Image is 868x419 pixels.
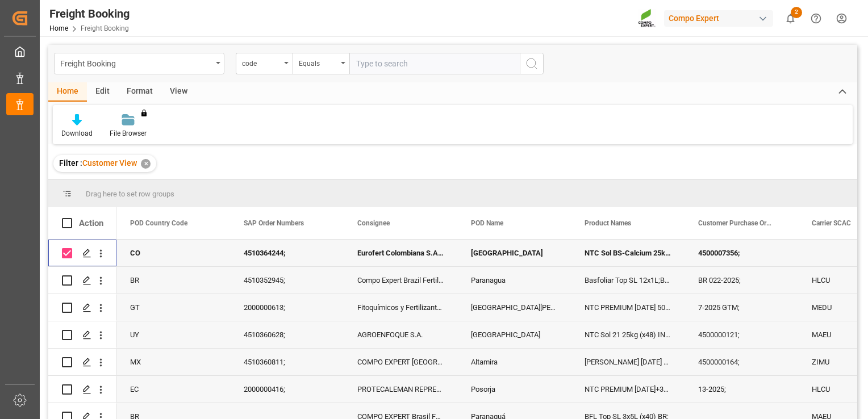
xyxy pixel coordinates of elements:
[230,240,344,266] div: 4510364244;
[242,56,281,69] div: code
[244,219,304,227] span: SAP Order Numbers
[344,240,457,266] div: Eurofert Colombiana S.A.S
[61,128,93,139] div: Download
[236,53,293,74] button: open menu
[357,219,390,227] span: Consignee
[571,349,685,375] div: [PERSON_NAME] [DATE] 25kg (x48) MX+NLA UN;
[49,5,130,22] div: Freight Booking
[457,267,571,294] div: Paranagua
[457,349,571,375] div: Altamira
[116,321,230,348] div: UY
[685,376,798,403] div: 13-2025;
[161,82,196,102] div: View
[86,190,174,198] span: Drag here to set row groups
[48,82,87,102] div: Home
[87,82,118,102] div: Edit
[344,294,457,321] div: Fitoquímicos y Fertilizantes Especi, S.A.
[118,82,161,102] div: Format
[457,321,571,348] div: [GEOGRAPHIC_DATA]
[571,321,685,348] div: NTC Sol 21 25kg (x48) INT MSE;
[685,267,798,294] div: BR 022-2025;
[471,219,503,227] span: POD Name
[48,321,116,349] div: Press SPACE to select this row.
[571,240,685,266] div: NTC Sol BS-Calcium 25kg (x48) WW MTO;
[59,158,82,167] span: Filter :
[685,349,798,375] div: 4500000164;
[299,56,337,69] div: Equals
[685,321,798,348] div: 4500000121;
[520,53,544,74] button: search button
[457,376,571,403] div: Posorja
[48,294,116,321] div: Press SPACE to select this row.
[664,10,773,27] div: Compo Expert
[344,321,457,348] div: AGROENFOQUE S.A.
[585,219,631,227] span: Product Names
[230,267,344,294] div: 4510352945;
[685,240,798,266] div: 4500007356;
[230,294,344,321] div: 2000000613;
[457,240,571,266] div: [GEOGRAPHIC_DATA]
[54,53,224,74] button: open menu
[778,6,803,31] button: show 2 new notifications
[571,376,685,403] div: NTC PREMIUM [DATE]+3+TE BULK;
[116,349,230,375] div: MX
[230,321,344,348] div: 4510360628;
[638,9,656,28] img: Screenshot%202023-09-29%20at%2010.02.21.png_1712312052.png
[141,159,151,169] div: ✕
[457,294,571,321] div: [GEOGRAPHIC_DATA][PERSON_NAME]
[698,219,774,227] span: Customer Purchase Order Numbers
[48,376,116,403] div: Press SPACE to select this row.
[344,267,457,294] div: Compo Expert Brazil Fertiliz. LTDA.
[116,267,230,294] div: BR
[82,158,137,167] span: Customer View
[130,219,187,227] span: POD Country Code
[230,349,344,375] div: 4510360811;
[48,267,116,294] div: Press SPACE to select this row.
[803,6,829,31] button: Help Center
[349,53,520,74] input: Type to search
[116,294,230,321] div: GT
[48,349,116,376] div: Press SPACE to select this row.
[571,267,685,294] div: Basfoliar Top SL 12x1L;Basfoliar Top SL 3x5L;
[116,240,230,266] div: CO
[293,53,349,74] button: open menu
[685,294,798,321] div: 7-2025 GTM;
[664,7,778,29] button: Compo Expert
[79,218,103,228] div: Action
[812,219,851,227] span: Carrier SCAC
[791,7,802,18] span: 2
[48,240,116,267] div: Press SPACE to deselect this row.
[60,56,212,70] div: Freight Booking
[49,24,68,32] a: Home
[344,349,457,375] div: COMPO EXPERT [GEOGRAPHIC_DATA]
[344,376,457,403] div: PROTECALEMAN REPRESENTACIONES, Químicas PROTEC S.A.
[571,294,685,321] div: NTC PREMIUM [DATE] 50kg (x25) NLA MTO;
[116,376,230,403] div: EC
[230,376,344,403] div: 2000000416;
